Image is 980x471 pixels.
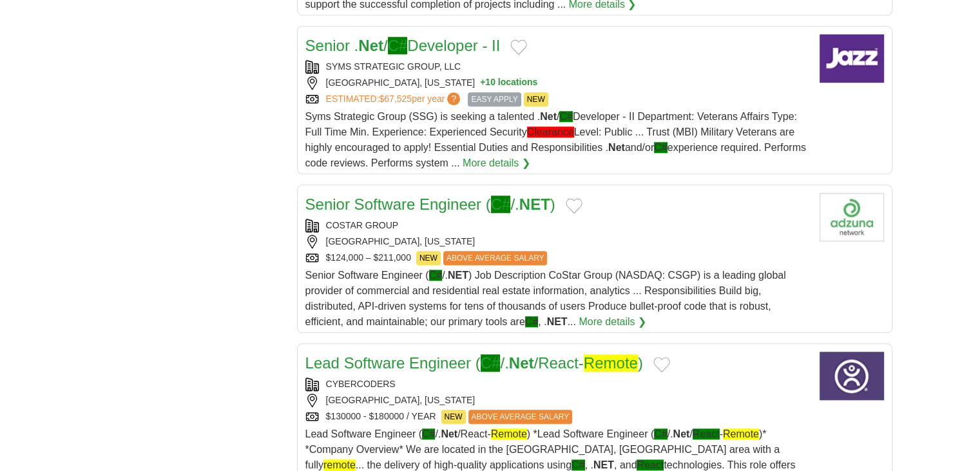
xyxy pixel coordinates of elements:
[540,111,557,122] strong: Net
[527,126,574,137] span: Clearance
[654,428,667,439] span: C#
[559,111,572,122] span: C#
[820,34,884,83] img: Company logo
[305,251,809,265] div: $124,000 – $211,000
[305,195,555,213] a: Senior Software Engineer (C#/.NET)
[388,37,408,54] span: C#
[820,193,884,241] img: Company logo
[519,195,550,213] strong: NET
[447,92,460,105] span: ?
[653,357,670,372] button: Add to favorite jobs
[323,459,356,470] span: remote
[637,459,664,470] span: React
[441,428,457,439] strong: Net
[416,251,441,265] span: NEW
[491,428,527,439] span: Remote
[326,379,396,389] a: CYBERCODERS
[429,270,442,281] span: C#
[443,251,548,265] span: ABOVE AVERAGE SALARY
[305,111,806,168] span: Syms Strategic Group (SSG) is seeking a talented . / Developer - II Department: Veterans Affairs ...
[673,428,689,439] strong: Net
[305,37,501,54] a: Senior .Net/C#Developer - II
[422,428,435,439] span: C#
[593,459,614,470] strong: NET
[723,428,759,439] span: Remote
[481,354,501,372] span: C#
[448,270,468,281] strong: NET
[379,94,412,104] span: $67,525
[480,76,485,90] span: +
[468,92,521,106] span: EASY APPLY
[305,270,786,327] span: Senior Software Engineer ( /. ) Job Description CoStar Group (NASDAQ: CSGP) is a leading global p...
[566,198,582,214] button: Add to favorite jobs
[654,142,667,153] span: C#
[525,316,538,327] span: C#
[358,37,383,54] strong: Net
[305,354,643,372] a: Lead Software Engineer (C#/.Net/React-Remote)
[579,314,646,330] a: More details ❯
[524,92,548,106] span: NEW
[305,60,809,74] div: SYMS STRATEGIC GROUP, LLC
[480,76,537,90] button: +10 locations
[608,142,625,153] strong: Net
[305,394,809,407] div: [GEOGRAPHIC_DATA], [US_STATE]
[584,354,638,372] span: Remote
[491,195,511,213] span: C#
[510,39,527,55] button: Add to favorite jobs
[326,92,463,106] a: ESTIMATED:$67,525per year?
[693,428,720,439] span: React
[572,459,584,470] span: C#
[547,316,568,327] strong: NET
[463,155,530,171] a: More details ❯
[305,410,809,424] div: $130000 - $180000 / YEAR
[305,76,809,90] div: [GEOGRAPHIC_DATA], [US_STATE]
[441,410,466,424] span: NEW
[305,219,809,232] div: COSTAR GROUP
[820,352,884,400] img: CyberCoders logo
[305,235,809,248] div: [GEOGRAPHIC_DATA], [US_STATE]
[468,410,573,424] span: ABOVE AVERAGE SALARY
[509,354,534,372] strong: Net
